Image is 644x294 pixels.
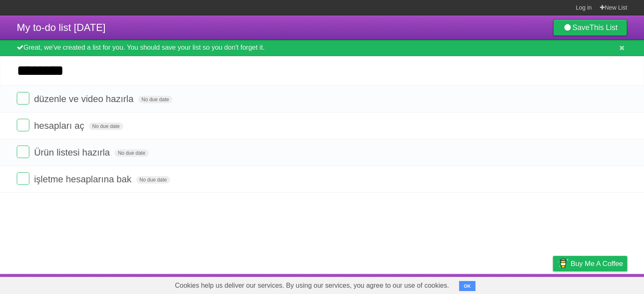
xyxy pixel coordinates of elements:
img: Buy me a coffee [557,256,569,271]
label: Done [17,119,29,131]
span: No due date [136,176,170,184]
a: Terms [514,276,532,292]
span: hesapları aç [34,120,86,131]
span: No due date [114,149,148,157]
label: Done [17,92,29,105]
a: Privacy [542,276,564,292]
a: Developers [469,276,503,292]
span: düzenle ve video hazırla [34,94,135,104]
span: işletme hesaplarına bak [34,174,133,184]
a: SaveThis List [553,19,627,36]
span: Cookies help us deliver our services. By using our services, you agree to our use of cookies. [166,277,457,294]
a: Suggest a feature [574,276,627,292]
span: No due date [89,123,123,130]
b: This List [589,23,618,32]
label: Done [17,172,29,185]
button: OK [459,281,475,291]
span: No due date [138,96,172,103]
span: Ürün listesi hazırla [34,147,112,158]
a: Buy me a coffee [553,256,627,271]
span: My to-do list [DATE] [17,22,106,33]
a: About [441,276,459,292]
label: Done [17,146,29,158]
span: Buy me a coffee [571,256,623,271]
